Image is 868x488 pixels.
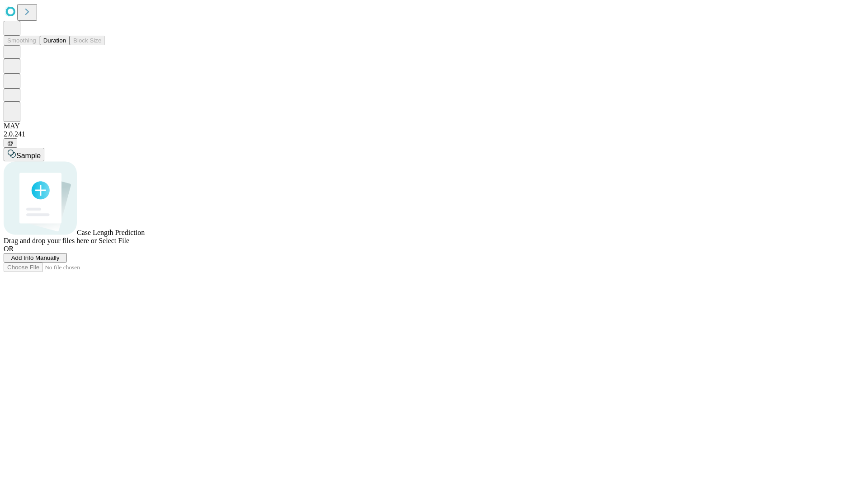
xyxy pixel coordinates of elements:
[4,138,17,148] button: @
[11,254,60,261] span: Add Info Manually
[99,237,129,244] span: Select File
[40,36,70,45] button: Duration
[7,140,14,146] span: @
[4,237,97,244] span: Drag and drop your files here or
[70,36,105,45] button: Block Size
[4,148,44,161] button: Sample
[77,229,145,236] span: Case Length Prediction
[4,253,67,263] button: Add Info Manually
[16,152,41,160] span: Sample
[4,36,40,45] button: Smoothing
[4,245,14,253] span: OR
[4,130,864,138] div: 2.0.241
[4,122,864,130] div: MAY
